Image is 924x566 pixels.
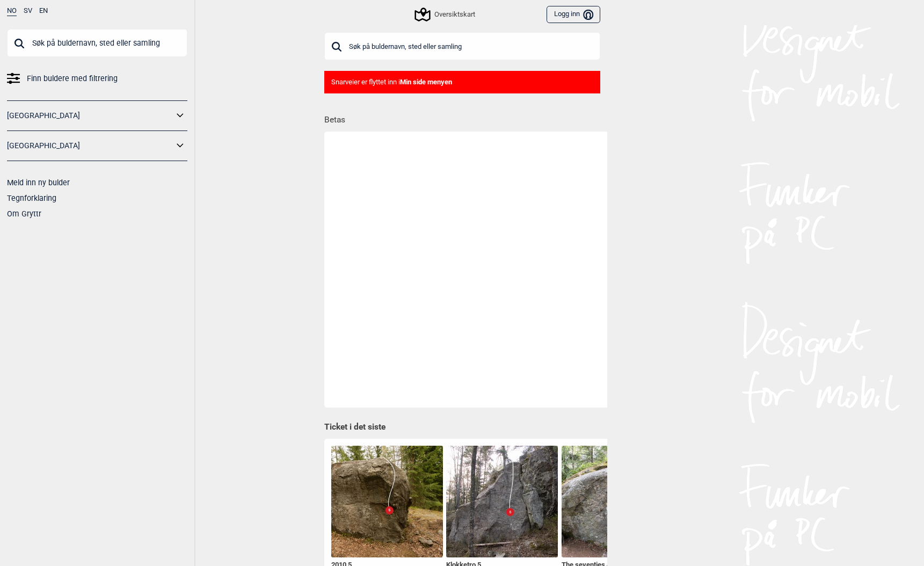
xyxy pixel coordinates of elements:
[7,108,173,124] a: [GEOGRAPHIC_DATA]
[7,29,187,57] input: Søk på buldernavn, sted eller samling
[7,178,70,187] a: Meld inn ny bulder
[547,6,600,24] button: Logg inn
[39,7,48,15] button: EN
[7,71,187,86] a: Finn buldere med filtrering
[7,209,41,218] a: Om Gryttr
[24,7,32,15] button: SV
[27,71,118,86] span: Finn buldere med filtrering
[324,422,600,433] h1: Ticket i det siste
[324,71,600,94] div: Snarveier er flyttet inn i
[7,194,56,202] a: Tegnforklaring
[562,446,673,557] img: The seventies 200524
[446,446,558,557] img: Klokketro 210420
[400,78,452,86] b: Min side menyen
[7,138,173,154] a: [GEOGRAPHIC_DATA]
[331,446,443,557] img: 2010 201214
[324,107,607,126] h1: Betas
[416,8,475,21] div: Oversiktskart
[324,32,600,60] input: Søk på buldernavn, sted eller samling
[7,7,17,16] button: NO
